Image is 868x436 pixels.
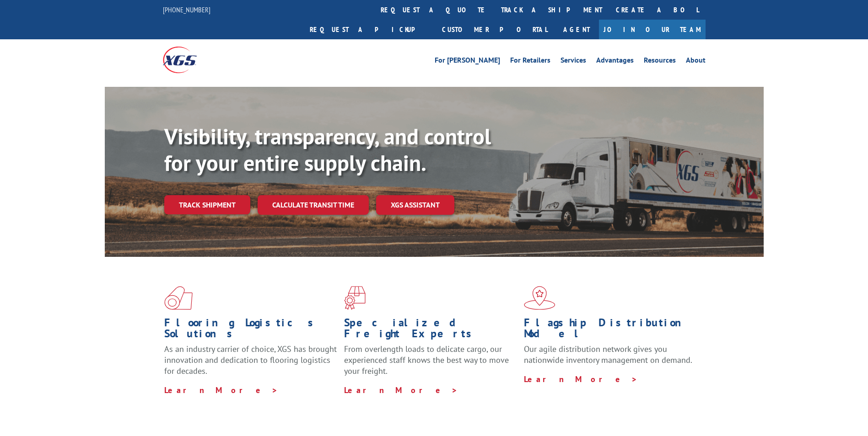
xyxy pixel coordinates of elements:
a: [PHONE_NUMBER] [163,5,210,14]
a: For Retailers [510,57,550,67]
a: Services [561,57,586,67]
h1: Specialized Freight Experts [344,317,517,344]
a: Resources [644,57,676,67]
a: Learn More > [524,374,638,384]
a: Learn More > [164,385,278,395]
a: About [686,57,706,67]
a: XGS ASSISTANT [376,195,454,215]
a: For [PERSON_NAME] [435,57,500,67]
a: Join Our Team [599,20,706,39]
a: Track shipment [164,195,250,214]
a: Request a pickup [303,20,435,39]
b: Visibility, transparency, and control for your entire supply chain. [164,122,491,177]
img: xgs-icon-flagship-distribution-model-red [524,286,555,310]
a: Customer Portal [435,20,554,39]
img: xgs-icon-focused-on-flooring-red [344,286,366,310]
span: Our agile distribution network gives you nationwide inventory management on demand. [524,344,692,365]
a: Advantages [596,57,634,67]
h1: Flooring Logistics Solutions [164,317,337,344]
a: Calculate transit time [258,195,369,215]
img: xgs-icon-total-supply-chain-intelligence-red [164,286,193,310]
a: Learn More > [344,385,458,395]
span: As an industry carrier of choice, XGS has brought innovation and dedication to flooring logistics... [164,344,337,376]
a: Agent [554,20,599,39]
h1: Flagship Distribution Model [524,317,697,344]
p: From overlength loads to delicate cargo, our experienced staff knows the best way to move your fr... [344,344,517,384]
